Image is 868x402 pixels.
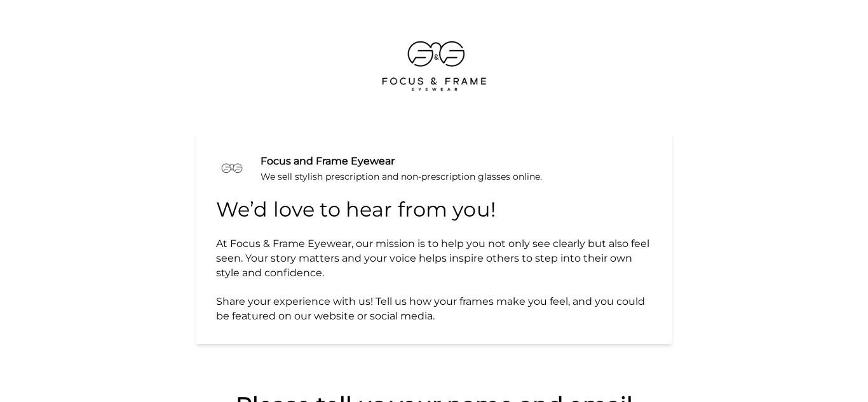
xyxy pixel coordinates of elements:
span: Share your experience with us! Tell us how your frames make you feel, and you could be featured o... [216,295,648,322]
img: https://cdn.bonjoro.com/media/694d2548-861b-46ba-83c8-e3c96a0b2679/3c200dc8-5494-4c1b-a107-938895... [381,41,487,91]
img: We sell stylish prescription and non-prescription glasses online. [216,152,248,184]
div: We sell stylish prescription and non-prescription glasses online. [261,170,542,183]
span: We’d love to hear from you! [216,197,496,222]
span: At Focus & Frame Eyewear, our mission is to help you not only see clearly but also feel seen. You... [216,238,652,279]
div: Focus and Frame Eyewear [261,154,542,169]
